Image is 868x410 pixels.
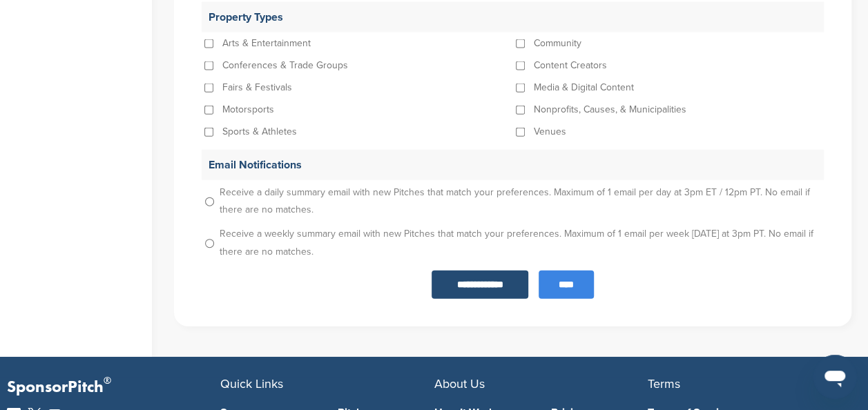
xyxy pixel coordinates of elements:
p: Arts & Entertainment [222,32,311,55]
p: Nonprofits, Causes, & Municipalities [534,99,686,121]
p: Motorsports [222,99,274,121]
p: Content Creators [534,55,607,77]
iframe: Button to launch messaging window [813,355,857,399]
p: Sports & Athletes [222,121,297,143]
p: Fairs & Festivals [222,77,292,99]
span: Quick Links [220,376,283,391]
span: About Us [434,376,485,391]
p: Receive a weekly summary email with new Pitches that match your preferences. Maximum of 1 email p... [220,222,824,263]
p: Venues [534,121,566,143]
p: Email Notifications [202,150,824,180]
p: Media & Digital Content [534,77,634,99]
p: Receive a daily summary email with new Pitches that match your preferences. Maximum of 1 email pe... [220,180,824,222]
p: Property Types [202,2,824,32]
p: Conferences & Trade Groups [222,55,348,77]
p: Community [534,32,581,55]
p: SponsorPitch [7,378,220,398]
span: Terms [648,376,680,391]
span: ® [104,372,111,389]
